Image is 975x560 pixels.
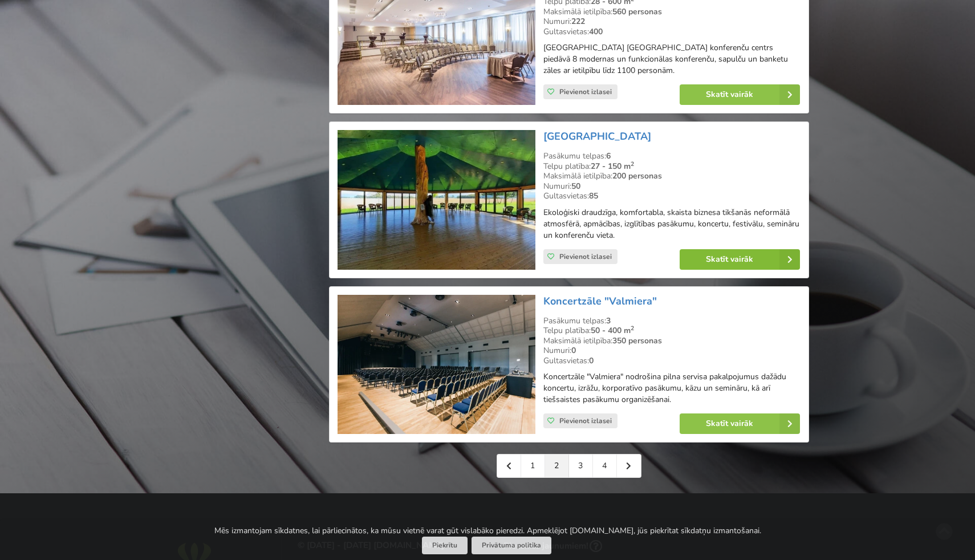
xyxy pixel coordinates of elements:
strong: 222 [571,16,585,27]
a: 3 [569,455,593,477]
a: 4 [593,455,617,477]
div: Maksimālā ietilpība: [543,171,800,181]
div: Maksimālā ietilpība: [543,7,800,17]
div: Gultasvietas: [543,356,800,366]
button: Piekrītu [422,537,468,554]
strong: 3 [606,315,611,326]
a: 1 [521,455,545,477]
strong: 27 - 150 m [591,161,634,172]
sup: 2 [631,160,634,168]
div: Telpu platība: [543,161,800,172]
sup: 2 [631,324,634,332]
img: Konferenču centrs | Jelgavas novads | LIZARI ART Village [338,130,535,270]
div: Numuri: [543,346,800,356]
a: 2 [545,455,569,477]
strong: 50 [571,181,580,192]
div: Telpu platība: [543,326,800,336]
div: Numuri: [543,17,800,27]
a: Skatīt vairāk [680,84,800,105]
p: Koncertzāle "Valmiera" nodrošina pilna servisa pakalpojumus dažādu koncertu, izrāžu, korporatīvo ... [543,371,800,405]
span: Pievienot izlasei [559,416,612,425]
strong: 400 [589,26,603,37]
p: [GEOGRAPHIC_DATA] [GEOGRAPHIC_DATA] konferenču centrs piedāvā 8 modernas un funkcionālas konferen... [543,42,800,76]
a: [GEOGRAPHIC_DATA] [543,129,651,143]
strong: 200 personas [612,171,662,181]
div: Numuri: [543,181,800,192]
a: Privātuma politika [472,537,551,554]
div: Gultasvietas: [543,191,800,201]
div: Maksimālā ietilpība: [543,336,800,346]
div: Pasākumu telpas: [543,151,800,161]
img: Konferenču centrs | Valmiera | Koncertzāle "Valmiera" [338,295,535,435]
a: Skatīt vairāk [680,413,800,434]
p: Ekoloģiski draudzīga, komfortabla, skaista biznesa tikšanās neformālā atmosfērā, apmācības, izglī... [543,207,800,241]
strong: 85 [589,190,598,201]
div: Pasākumu telpas: [543,316,800,326]
strong: 0 [589,355,594,366]
a: Koncertzāle "Valmiera" [543,294,657,308]
strong: 350 personas [612,335,662,346]
span: Pievienot izlasei [559,252,612,261]
span: Pievienot izlasei [559,87,612,96]
strong: 0 [571,345,576,356]
strong: 50 - 400 m [591,325,634,336]
div: Gultasvietas: [543,27,800,37]
strong: 6 [606,151,611,161]
a: Skatīt vairāk [680,249,800,270]
strong: 560 personas [612,6,662,17]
